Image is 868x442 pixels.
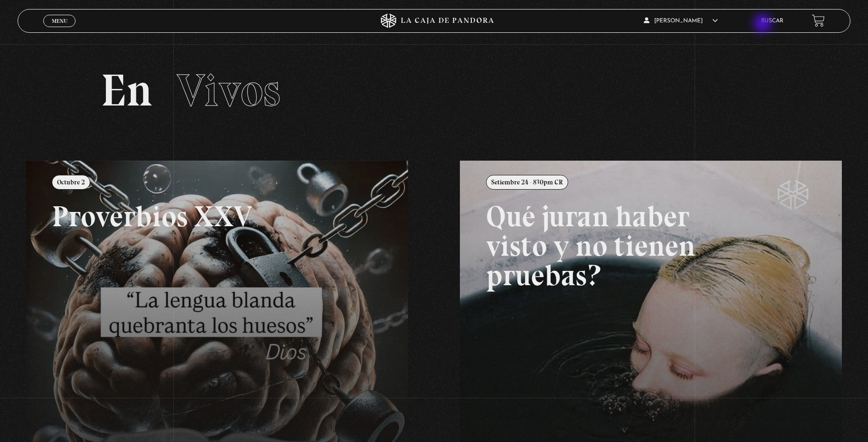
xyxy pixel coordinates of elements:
[644,18,718,24] span: [PERSON_NAME]
[812,14,825,27] a: View your shopping cart
[761,18,783,24] a: Buscar
[177,63,280,117] span: Vivos
[52,18,67,24] span: Menu
[48,26,71,32] span: Cerrar
[101,68,767,113] h2: En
